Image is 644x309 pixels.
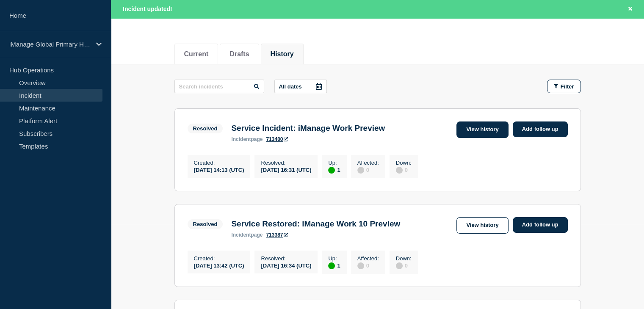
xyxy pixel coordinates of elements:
[231,136,263,142] p: page
[561,83,574,90] span: Filter
[328,262,335,269] div: up
[274,80,327,93] button: All dates
[231,136,251,142] span: incident
[231,219,400,229] h3: Service Restored: iManage Work 10 Preview
[261,160,311,166] p: Resolved :
[513,217,568,233] a: Add follow up
[266,136,288,142] a: 713400
[357,262,364,269] div: disabled
[123,6,172,12] span: Incident updated!
[547,80,581,93] button: Filter
[357,160,379,166] p: Affected :
[231,232,263,238] p: page
[328,255,340,262] p: Up :
[396,160,412,166] p: Down :
[188,219,223,229] span: Resolved
[328,166,340,174] div: 1
[456,121,508,138] a: View history
[328,262,340,269] div: 1
[279,83,302,90] p: All dates
[625,4,636,14] button: Close banner
[396,262,412,269] div: 0
[328,167,335,174] div: up
[266,232,288,238] a: 713387
[271,50,294,58] button: History
[9,41,91,48] p: iManage Global Primary Hub
[231,232,251,238] span: incident
[188,124,223,133] span: Resolved
[357,166,379,174] div: 0
[357,167,364,174] div: disabled
[261,166,311,173] div: [DATE] 16:31 (UTC)
[261,262,311,269] div: [DATE] 16:34 (UTC)
[229,50,249,58] button: Drafts
[328,160,340,166] p: Up :
[456,217,508,234] a: View history
[184,50,209,58] button: Current
[194,160,244,166] p: Created :
[357,262,379,269] div: 0
[231,124,385,133] h3: Service Incident: iManage Work Preview
[261,255,311,262] p: Resolved :
[396,166,412,174] div: 0
[357,255,379,262] p: Affected :
[174,80,264,93] input: Search incidents
[396,262,403,269] div: disabled
[194,255,244,262] p: Created :
[194,166,244,173] div: [DATE] 14:13 (UTC)
[396,167,403,174] div: disabled
[194,262,244,269] div: [DATE] 13:42 (UTC)
[396,255,412,262] p: Down :
[513,121,568,137] a: Add follow up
